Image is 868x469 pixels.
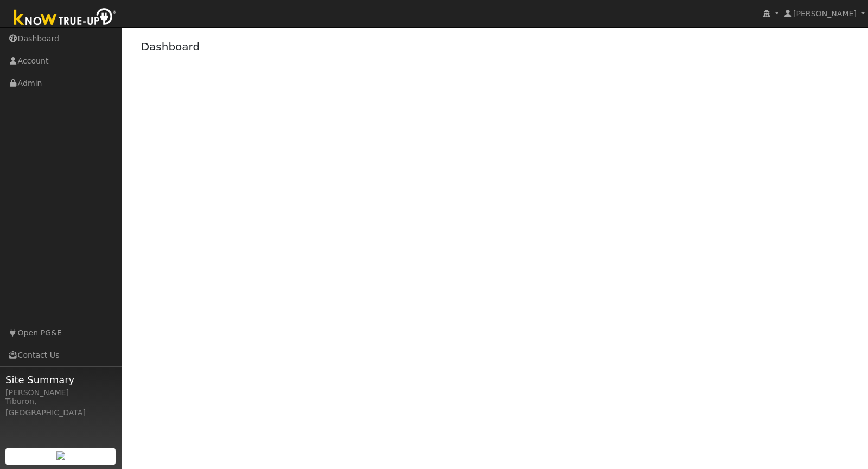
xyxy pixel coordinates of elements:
[5,396,116,419] div: Tiburon, [GEOGRAPHIC_DATA]
[56,451,65,460] img: retrieve
[5,387,116,398] div: [PERSON_NAME]
[5,372,116,387] span: Site Summary
[793,9,857,18] span: [PERSON_NAME]
[8,6,122,30] img: Know True-Up
[141,40,200,53] a: Dashboard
